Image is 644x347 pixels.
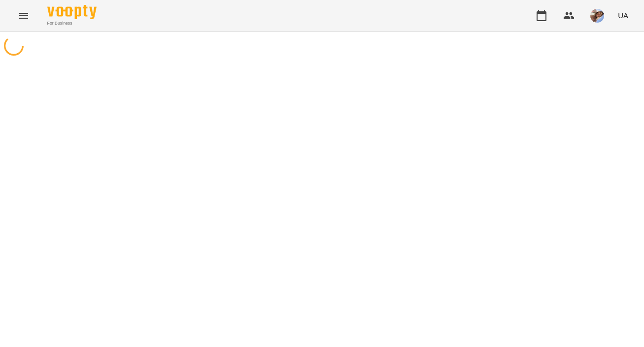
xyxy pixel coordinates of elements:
[618,10,628,21] span: UA
[614,6,632,25] button: UA
[12,4,35,28] button: Menu
[47,5,97,19] img: Voopty Logo
[590,9,604,23] img: 394bc291dafdae5dd9d4260eeb71960b.jpeg
[47,20,97,27] span: For Business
